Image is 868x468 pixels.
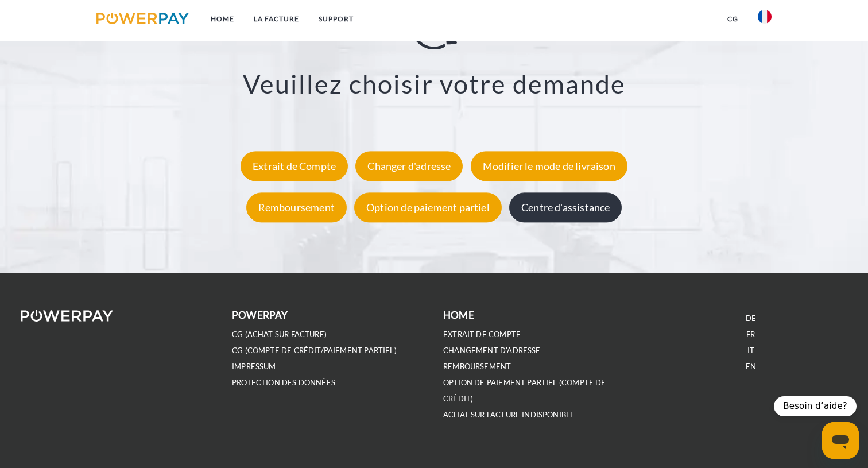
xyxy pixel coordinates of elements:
b: Home [443,309,474,321]
a: ACHAT SUR FACTURE INDISPONIBLE [443,410,575,420]
a: Changement d'adresse [443,346,541,355]
b: POWERPAY [232,309,288,321]
div: Extrait de Compte [241,152,348,181]
div: Besoin d’aide? [774,396,857,416]
a: IMPRESSUM [232,362,276,372]
iframe: Bouton de lancement de la fenêtre de messagerie, conversation en cours [822,422,859,459]
a: PROTECTION DES DONNÉES [232,378,335,388]
a: OPTION DE PAIEMENT PARTIEL (Compte de crédit) [443,378,606,404]
a: Support [309,9,363,29]
img: fr [758,10,772,24]
div: Remboursement [246,193,347,223]
img: logo-powerpay-white.svg [21,310,113,322]
a: Changer d'adresse [352,160,466,173]
a: Centre d'assistance [506,202,625,214]
a: CG (Compte de crédit/paiement partiel) [232,346,397,355]
a: Extrait de Compte [238,160,351,173]
a: REMBOURSEMENT [443,362,511,372]
a: CG [718,9,748,29]
a: Home [201,9,244,29]
a: FR [746,330,755,339]
a: EN [746,362,756,372]
img: logo-powerpay.svg [96,13,189,24]
a: IT [747,346,754,355]
a: DE [746,314,756,323]
a: Modifier le mode de livraison [468,160,630,173]
h3: Veuillez choisir votre demande [58,68,811,100]
a: Option de paiement partiel [351,202,505,214]
div: Changer d'adresse [355,152,463,181]
div: Option de paiement partiel [354,193,502,223]
div: Centre d'assistance [509,193,622,223]
div: Modifier le mode de livraison [471,152,627,181]
a: CG (achat sur facture) [232,330,327,339]
a: LA FACTURE [244,9,309,29]
a: EXTRAIT DE COMPTE [443,330,521,339]
a: Remboursement [243,202,350,214]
